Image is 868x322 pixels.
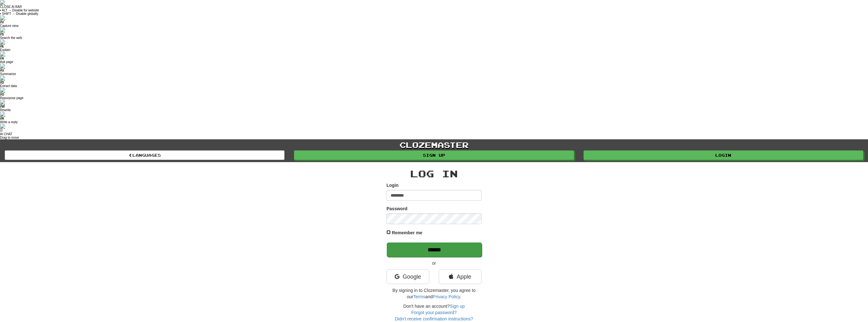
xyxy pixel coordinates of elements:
a: Languages [5,150,284,160]
a: Login [584,150,863,160]
label: Password [386,205,407,212]
p: By signing in to Clozemaster, you agree to our and . [386,287,482,300]
p: or [386,260,482,266]
label: Remember me [392,230,423,236]
a: Google [386,269,429,284]
div: Don't have an account? [386,303,482,322]
a: Privacy Policy [433,294,460,299]
label: Login [386,182,399,188]
h2: Log In [386,168,482,179]
a: Forgot your password? [411,310,456,315]
a: Apple [439,269,482,284]
a: Sign up [294,150,574,160]
a: Didn't receive confirmation instructions? [395,316,473,321]
a: Terms [413,294,425,299]
a: Sign up [450,304,465,309]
